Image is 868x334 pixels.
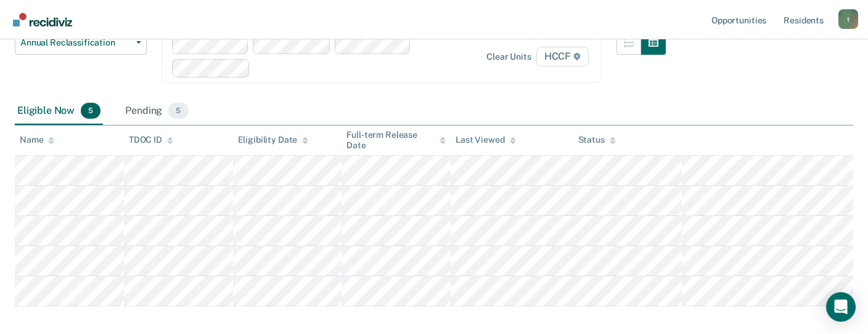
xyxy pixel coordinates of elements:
[20,38,131,48] span: Annual Reclassification
[81,103,100,119] span: 5
[123,98,190,125] div: Pending5
[826,292,856,322] div: Open Intercom Messenger
[346,130,446,151] div: Full-term Release Date
[20,135,54,145] div: Name
[238,135,309,145] div: Eligibility Date
[838,9,858,29] button: Profile dropdown button
[486,52,531,62] div: Clear units
[15,30,147,55] button: Annual Reclassification
[536,47,589,66] span: HCCF
[13,13,72,26] img: Recidiviz
[15,98,103,125] div: Eligible Now5
[578,135,616,145] div: Status
[168,103,188,119] span: 5
[129,135,173,145] div: TDOC ID
[838,9,858,29] div: t
[456,135,515,145] div: Last Viewed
